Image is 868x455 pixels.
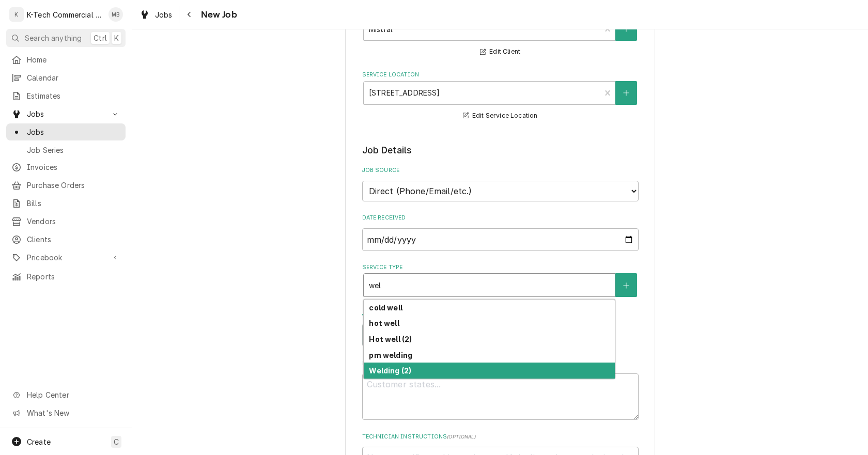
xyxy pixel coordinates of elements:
span: Pricebook [27,252,105,263]
span: Home [27,54,120,65]
a: Go to Help Center [6,386,126,403]
button: Edit Service Location [461,109,539,122]
span: Jobs [27,108,105,119]
a: Vendors [6,213,126,230]
a: Jobs [135,6,177,23]
span: Job Series [27,145,120,155]
div: K [9,7,24,22]
span: Search anything [25,33,82,43]
span: Purchase Orders [27,180,120,191]
span: Ctrl [94,33,107,43]
span: Create [27,437,51,446]
div: Date Received [362,214,639,250]
label: Job Source [362,166,639,175]
span: Vendors [27,216,120,227]
div: Mehdi Bazidane's Avatar [109,7,123,22]
a: Reports [6,268,126,285]
strong: Hot well (2) [369,335,412,343]
span: Bills [27,198,120,209]
strong: pm welding [369,351,412,359]
span: Reports [27,271,120,282]
a: Go to Pricebook [6,249,126,266]
span: What's New [27,407,119,418]
strong: Welding (2) [369,366,411,375]
div: Job Source [362,166,639,201]
svg: Create New Service [623,282,629,289]
strong: cold well [369,303,402,312]
span: New Job [198,8,237,22]
span: K [114,33,119,43]
button: Search anythingCtrlK [6,29,126,47]
button: Navigate back [181,6,198,23]
label: Service Type [362,263,639,272]
div: Job Type [362,310,639,347]
div: K-Tech Commercial Kitchen Repair & Maintenance [27,9,103,20]
span: Calendar [27,72,120,83]
span: Jobs [155,9,173,20]
span: Clients [27,234,120,245]
svg: Create New Location [623,89,629,97]
a: Invoices [6,159,126,176]
a: Home [6,51,126,68]
div: Service Type [362,263,639,297]
span: Estimates [27,90,120,101]
span: Invoices [27,162,120,172]
a: Calendar [6,69,126,86]
span: Jobs [27,127,120,137]
a: Jobs [6,123,126,140]
div: MB [109,7,123,22]
span: ( optional ) [447,434,476,440]
label: Job Type [362,310,639,318]
a: Clients [6,231,126,248]
a: Go to What's New [6,404,126,421]
legend: Job Details [362,144,639,157]
label: Reason For Call [362,359,639,368]
div: Client [362,7,639,58]
button: Edit Client [478,45,522,58]
button: Create New Service [615,273,637,297]
a: Go to Jobs [6,105,126,122]
label: Technician Instructions [362,433,639,441]
strong: hot well [369,319,399,327]
div: Reason For Call [362,359,639,420]
label: Service Location [362,71,639,79]
a: Purchase Orders [6,177,126,194]
label: Date Received [362,214,639,222]
a: Job Series [6,142,126,159]
span: Help Center [27,389,119,400]
a: Estimates [6,87,126,104]
span: C [114,436,119,447]
button: Create New Location [615,81,637,105]
input: yyyy-mm-dd [362,228,639,251]
a: Bills [6,195,126,212]
div: Service Location [362,71,639,122]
